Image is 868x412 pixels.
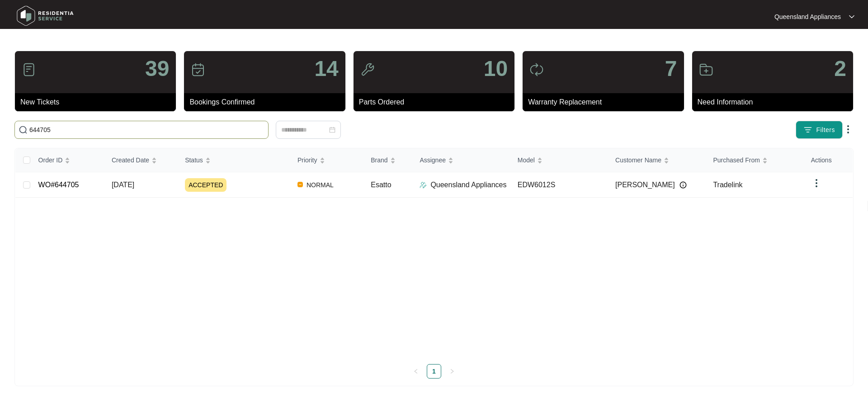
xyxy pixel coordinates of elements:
[849,14,854,19] img: dropdown arrow
[290,148,363,172] th: Priority
[363,148,412,172] th: Brand
[528,97,684,108] p: Warranty Replacement
[615,155,661,165] span: Customer Name
[14,2,77,29] img: residentia service logo
[449,369,455,374] span: right
[816,125,835,135] span: Filters
[427,365,441,378] a: 1
[679,181,687,189] img: Info icon
[360,62,375,77] img: icon
[608,148,706,172] th: Customer Name
[834,58,846,80] p: 2
[38,181,79,189] a: WO#644705
[31,148,104,172] th: Order ID
[420,155,446,165] span: Assignee
[112,181,134,189] span: [DATE]
[359,97,514,108] p: Parts Ordered
[796,121,843,139] button: filter iconFilters
[178,148,290,172] th: Status
[699,62,713,77] img: icon
[804,148,853,172] th: Actions
[189,97,345,108] p: Bookings Confirmed
[445,364,459,379] li: Next Page
[484,58,508,80] p: 10
[191,62,205,77] img: icon
[104,148,178,172] th: Created Date
[412,148,510,172] th: Assignee
[297,182,303,187] img: Vercel Logo
[518,155,535,165] span: Model
[20,97,176,108] p: New Tickets
[420,181,427,189] img: Assigner Icon
[314,58,338,80] p: 14
[698,97,853,108] p: Need Information
[38,155,63,165] span: Order ID
[665,58,677,80] p: 7
[145,58,169,80] p: 39
[445,364,459,379] button: right
[371,155,387,165] span: Brand
[185,155,203,165] span: Status
[371,181,391,189] span: Esatto
[713,155,759,165] span: Purchased From
[112,155,149,165] span: Created Date
[803,125,812,134] img: filter icon
[510,148,608,172] th: Model
[510,172,608,198] td: EDW6012S
[615,180,675,190] span: [PERSON_NAME]
[22,62,36,77] img: icon
[430,180,506,190] p: Queensland Appliances
[427,364,441,379] li: 1
[409,364,423,379] button: left
[713,181,742,189] span: Tradelink
[843,124,854,135] img: dropdown arrow
[185,178,226,192] span: ACCEPTED
[297,155,317,165] span: Priority
[413,369,419,374] span: left
[409,364,423,379] li: Previous Page
[774,12,841,21] p: Queensland Appliances
[303,180,337,190] span: NORMAL
[19,125,28,134] img: search-icon
[811,178,822,189] img: dropdown arrow
[29,125,264,135] input: Search by Order Id, Assignee Name, Customer Name, Brand and Model
[529,62,544,77] img: icon
[706,148,803,172] th: Purchased From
